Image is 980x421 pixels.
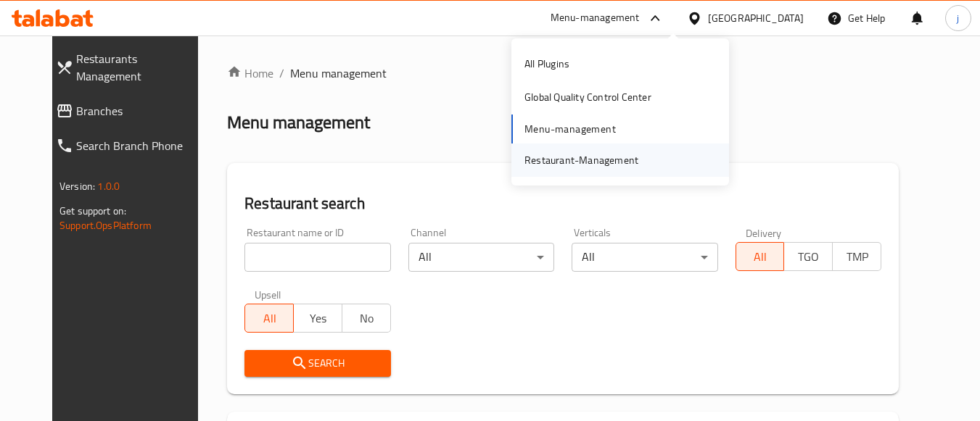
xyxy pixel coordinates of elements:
[244,193,881,214] h2: Restaurant search
[59,177,95,196] span: Version:
[290,64,387,82] span: Menu management
[524,152,638,168] div: Restaurant-Management
[783,242,833,271] button: TGO
[300,308,337,329] span: Yes
[551,9,640,27] div: Menu-management
[44,128,216,163] a: Search Branch Phone
[244,243,390,272] input: Search for restaurant name or ID..
[790,246,827,267] span: TGO
[76,50,205,85] span: Restaurants Management
[839,246,876,267] span: TMP
[44,41,216,93] a: Restaurants Management
[279,64,284,82] li: /
[244,304,294,333] button: All
[524,89,651,105] div: Global Quality Control Center
[59,216,152,235] a: Support.OpsPlatform
[746,228,782,238] label: Delivery
[76,137,205,154] span: Search Branch Phone
[76,102,205,120] span: Branches
[832,242,881,271] button: TMP
[244,350,390,377] button: Search
[227,64,273,82] a: Home
[348,308,385,329] span: No
[342,304,391,333] button: No
[256,354,379,372] span: Search
[524,56,569,72] div: All Plugins
[572,243,717,272] div: All
[957,10,959,26] span: j
[251,308,288,329] span: All
[742,246,779,267] span: All
[59,201,126,220] span: Get support on:
[97,177,120,196] span: 1.0.0
[408,243,554,272] div: All
[227,111,370,134] h2: Menu management
[227,64,899,82] nav: breadcrumb
[44,93,216,128] a: Branches
[293,304,342,333] button: Yes
[255,289,281,299] label: Upsell
[736,242,785,271] button: All
[708,10,804,26] div: [GEOGRAPHIC_DATA]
